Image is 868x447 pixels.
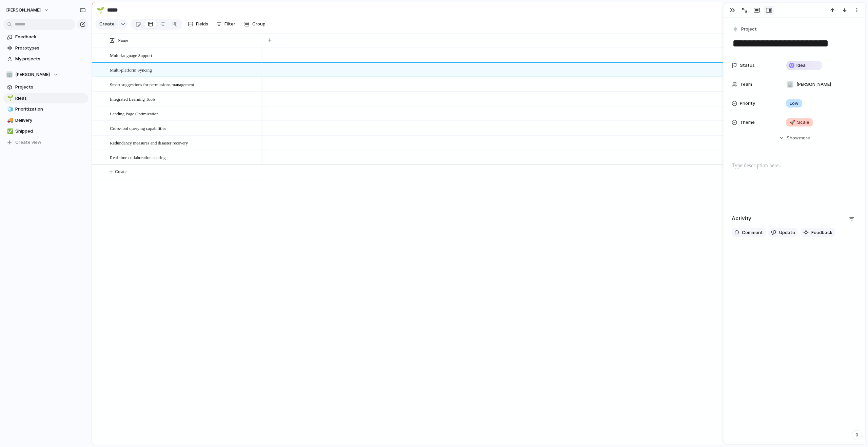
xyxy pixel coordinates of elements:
span: Feedback [811,229,832,236]
span: Multi-language Support [110,51,152,59]
span: Create view [15,139,41,146]
span: Project [741,26,757,33]
div: 🏢 [6,71,13,78]
span: Name [118,37,128,44]
span: Redundancy measures and disaster recovery [110,139,188,147]
span: [PERSON_NAME] [15,71,50,78]
span: Team [740,81,752,88]
span: Feedback [15,34,86,40]
span: more [799,135,810,141]
a: ✅Shipped [3,126,88,136]
span: Multi-platform Syncing [110,66,152,74]
span: My projects [15,56,86,62]
button: 🏢[PERSON_NAME] [3,70,88,80]
button: Group [241,19,269,30]
a: Feedback [3,32,88,42]
button: 🚚 [6,117,13,124]
span: Status [740,62,755,69]
span: Landing Page Optimization [110,110,159,117]
button: 🌱 [95,5,106,16]
button: Create view [3,137,88,148]
a: Projects [3,82,88,92]
a: 🧊Prioritization [3,104,88,114]
span: Cross-tool querying capabilities [110,124,166,132]
button: Feedback [801,228,835,237]
div: 🏢 [787,81,793,88]
span: [PERSON_NAME] [6,7,41,14]
span: Update [779,229,795,236]
button: Create [95,19,118,30]
button: 🌱 [6,95,13,102]
span: Comment [742,229,763,236]
span: Shipped [15,128,86,135]
button: ✅ [6,128,13,135]
span: Idea [796,62,806,69]
button: Filter [214,19,238,30]
span: [PERSON_NAME] [796,81,831,88]
a: My projects [3,54,88,64]
h2: Activity [732,215,751,222]
button: Showmore [732,132,857,144]
a: 🌱Ideas [3,93,88,103]
span: Group [252,21,265,27]
button: Project [731,24,759,34]
span: Low [790,100,798,107]
span: Projects [15,84,86,91]
span: Smart suggestions for permissions management [110,80,194,88]
div: ✅ [7,128,12,135]
span: 🚀 [790,119,795,125]
span: Delivery [15,117,86,124]
button: 🧊 [6,106,13,113]
span: Fields [196,21,208,27]
span: Ideas [15,95,86,102]
span: Filter [224,21,235,27]
span: Integrated Learning Tools [110,95,156,103]
a: Prototypes [3,43,88,53]
button: [PERSON_NAME] [3,5,53,16]
span: Prioritization [15,106,86,113]
span: Theme [740,119,755,126]
div: 🚚 [7,116,12,124]
span: Create [115,168,126,175]
span: Priority [740,100,755,107]
button: Fields [185,19,211,30]
button: Update [768,228,798,237]
span: Create [99,21,115,27]
a: 🚚Delivery [3,115,88,125]
div: 🧊 [7,105,12,113]
div: 🌱 [97,5,104,15]
span: Scale [790,119,809,126]
button: Comment [732,228,766,237]
div: 🌱 [7,94,12,102]
span: Prototypes [15,45,86,52]
span: Show [787,135,799,141]
span: Real-time collaboration scoring [110,153,166,161]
